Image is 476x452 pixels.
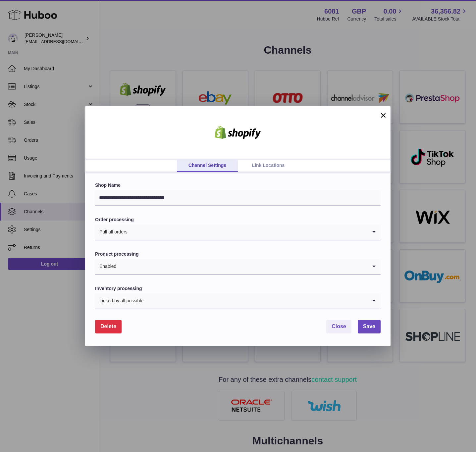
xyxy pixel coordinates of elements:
[363,324,375,329] span: Save
[379,111,387,119] button: ×
[95,217,381,223] label: Order processing
[95,225,128,240] span: Pull all orders
[128,225,367,240] input: Search for option
[95,293,144,309] span: Linked by all possible
[144,293,367,309] input: Search for option
[95,182,381,188] label: Shop Name
[238,159,299,172] a: Link Locations
[95,225,381,240] div: Search for option
[95,320,122,333] button: Delete
[210,126,266,139] img: shopify
[95,251,381,257] label: Product processing
[332,324,346,329] span: Close
[326,320,351,333] button: Close
[95,259,117,274] span: Enabled
[117,259,367,274] input: Search for option
[177,159,238,172] a: Channel Settings
[95,259,381,275] div: Search for option
[95,293,381,309] div: Search for option
[95,285,381,292] label: Inventory processing
[358,320,381,333] button: Save
[100,324,116,329] span: Delete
